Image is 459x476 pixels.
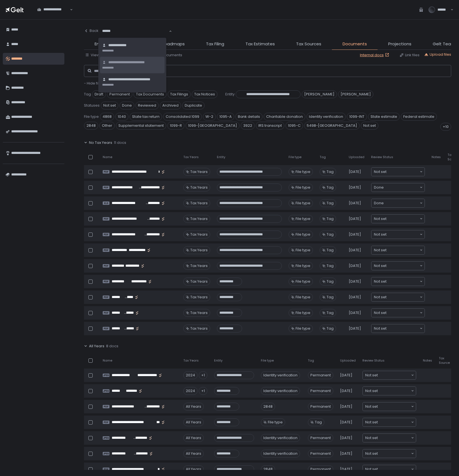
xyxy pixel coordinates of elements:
span: Tag [327,263,334,268]
div: Search for option [371,324,425,333]
span: File type [296,216,310,221]
div: Search for option [363,434,416,442]
span: 4868 [100,113,114,121]
span: Entity [214,358,223,363]
span: File type [296,201,310,206]
span: Not set [365,372,378,378]
span: Tax Years [183,155,199,159]
span: Tax Years [190,185,208,190]
span: Not set [365,466,378,472]
span: Entity [225,92,235,97]
span: Not set [374,310,387,316]
span: 1099-[GEOGRAPHIC_DATA] [186,122,240,130]
span: Tax Notices [192,90,217,98]
span: 1095-C [285,122,303,130]
span: Tag [327,310,334,315]
div: Identity verification [261,434,300,442]
span: 11 docs [114,140,126,145]
div: Identity verification [261,387,300,395]
span: [DATE] [349,310,361,315]
span: Projections [388,41,411,47]
span: Tag [327,326,334,331]
span: IRS transcript [256,122,284,130]
span: State tax return [130,113,162,121]
span: Federal estimate [401,113,437,121]
div: All Years [183,418,204,426]
span: File type [296,279,310,284]
span: Tag [84,92,91,97]
span: Permanent [308,450,333,458]
span: [DATE] [340,373,352,378]
span: Gelt Team [433,41,455,47]
span: [DATE] [340,420,352,425]
span: Not set [374,232,387,237]
span: 1099-INT [347,113,367,121]
div: Search for option [363,449,416,458]
span: 1095-A [217,113,234,121]
span: Tax Years [190,279,208,284]
span: [DATE] [340,388,352,393]
div: 2024 [183,371,198,379]
span: Not set [374,326,387,331]
input: Search for option [384,185,419,190]
div: Search for option [371,215,425,223]
input: Search for option [378,435,411,441]
span: Not set [365,388,378,394]
span: Consolidated 1099 [163,113,202,121]
span: [DATE] [349,263,361,268]
span: Tag [327,295,334,300]
div: Search for option [371,230,425,239]
input: Search for option [378,404,411,409]
span: Tag [327,279,334,284]
span: Tax Years [190,169,208,174]
div: Search for option [371,199,425,207]
span: [DATE] [349,279,361,284]
span: File type [296,295,310,300]
div: 2848 [261,465,275,473]
span: Permanent [308,387,333,395]
span: Not set [374,294,387,300]
span: Tax Filing [206,41,224,47]
span: [DATE] [349,326,361,331]
span: Entity [95,41,106,47]
span: [PERSON_NAME] [302,90,337,98]
span: Entity [217,155,225,159]
span: Not set [101,102,118,109]
span: Done [374,185,384,190]
span: Tag [320,155,326,159]
span: Not set [374,169,387,175]
div: All Years [183,403,204,411]
span: Not set [365,435,378,441]
span: [DATE] [340,451,352,456]
span: Permanent [308,371,333,379]
span: Tag [327,248,334,253]
span: State estimate [368,113,400,121]
span: Draft [92,90,106,98]
span: [DATE] [340,404,352,409]
span: Tax Estimates [245,41,275,47]
span: Review Status [362,358,385,363]
div: Search for option [371,262,425,270]
span: All Years [89,344,104,349]
span: [DATE] [349,232,361,237]
input: Search for option [378,419,411,425]
input: Search for option [387,310,419,316]
span: Tax Years [190,232,208,237]
div: Search for option [363,371,416,379]
span: [DATE] [349,201,361,206]
span: Tax Years [190,326,208,331]
div: Search for option [371,293,425,301]
span: File type [296,326,310,331]
button: Upload files [424,52,451,57]
button: Link files [399,53,420,58]
span: Tax Filings [168,90,191,98]
input: Search for option [387,247,419,253]
div: Search for option [363,387,416,395]
span: File type [84,114,99,119]
div: +1 [199,387,207,395]
span: [DATE] [349,185,361,190]
span: Not set [374,216,387,222]
span: [DATE] [349,169,361,174]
